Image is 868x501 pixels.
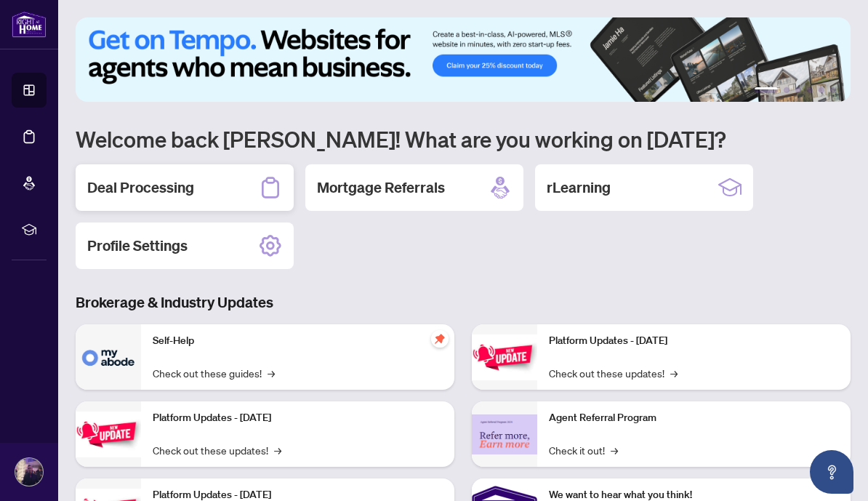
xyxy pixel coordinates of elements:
span: → [268,365,275,381]
p: Self-Help [153,333,443,349]
button: 2 [784,87,789,93]
img: Slide 0 [76,17,851,102]
h2: rLearning [547,177,611,198]
p: Platform Updates - [DATE] [549,333,839,349]
img: logo [12,11,47,38]
img: Platform Updates - June 23, 2025 [472,334,537,380]
button: Open asap [810,450,853,494]
a: Check it out!→ [549,442,618,458]
span: → [670,365,678,381]
p: Agent Referral Program [549,410,839,426]
img: Platform Updates - September 16, 2025 [76,412,141,457]
h2: Mortgage Referrals [317,177,445,198]
h2: Deal Processing [87,177,194,198]
img: Agent Referral Program [472,414,537,454]
button: 4 [807,87,813,93]
span: pushpin [431,330,449,348]
span: → [274,442,281,458]
span: → [611,442,618,458]
img: Profile Icon [15,458,43,486]
button: 6 [830,87,836,93]
a: Check out these updates!→ [549,365,678,381]
h2: Profile Settings [87,236,188,256]
a: Check out these guides!→ [153,365,275,381]
h3: Brokerage & Industry Updates [76,292,851,313]
button: 5 [819,87,824,93]
button: 3 [795,87,801,93]
h1: Welcome back [PERSON_NAME]! What are you working on [DATE]? [76,125,851,153]
p: Platform Updates - [DATE] [153,410,443,426]
img: Self-Help [76,324,141,390]
a: Check out these updates!→ [153,442,281,458]
button: 1 [755,87,778,93]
